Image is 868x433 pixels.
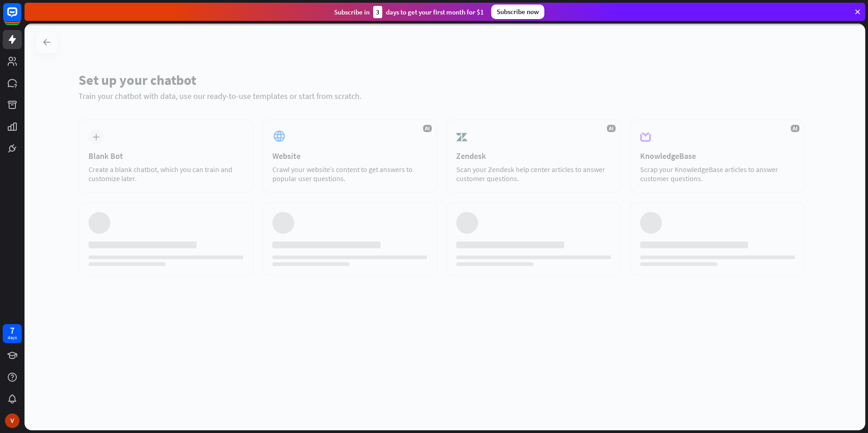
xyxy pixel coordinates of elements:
[10,326,15,335] div: 7
[8,335,17,341] div: days
[3,324,22,343] a: 7 days
[334,6,484,18] div: Subscribe in days to get your first month for $1
[373,6,382,18] div: 3
[491,5,544,19] div: Subscribe now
